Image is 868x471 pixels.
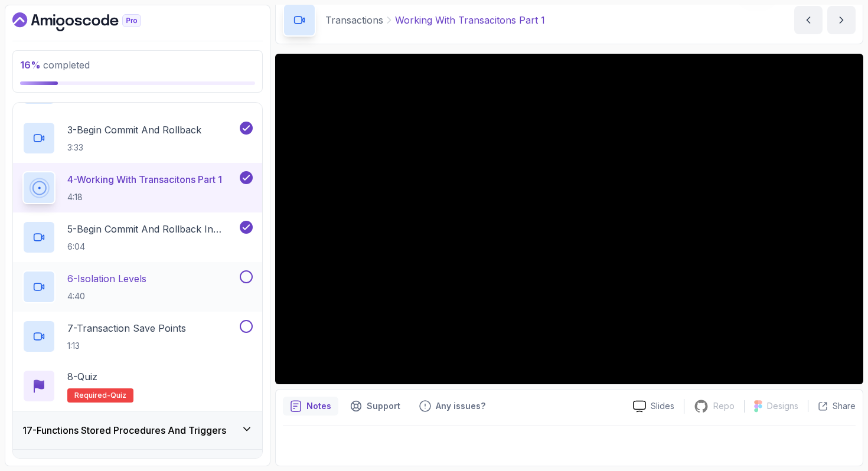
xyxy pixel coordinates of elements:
p: 6 - Isolation Levels [67,272,146,286]
p: Share [833,400,856,412]
button: 3-Begin Commit And Rollback3:33 [22,122,253,155]
p: 4 - Working With Transacitons Part 1 [67,172,222,187]
span: completed [20,59,90,71]
p: 3 - Begin Commit And Rollback [67,123,201,137]
button: 8-QuizRequired-quiz [22,369,253,403]
button: Share [808,400,856,412]
button: 4-Working With Transacitons Part 14:18 [22,171,253,204]
h3: 17 - Functions Stored Procedures And Triggers [22,423,226,437]
p: 7 - Transaction Save Points [67,321,186,335]
p: Notes [306,400,331,412]
p: Working With Transacitons Part 1 [395,13,545,27]
button: 17-Functions Stored Procedures And Triggers [13,411,262,449]
p: 4:40 [67,290,146,302]
span: 16 % [20,59,41,71]
a: Slides [624,400,684,413]
span: Required- [74,391,110,400]
button: previous content [794,6,823,34]
p: 3:33 [67,142,201,153]
iframe: 4 - Working WIth Transacitons PART 1 [275,54,863,384]
p: Any issues? [436,400,485,412]
p: 6:04 [67,241,237,253]
p: 4:18 [67,191,222,203]
span: quiz [110,391,126,400]
button: 7-Transaction Save Points1:13 [22,320,253,353]
p: Support [367,400,400,412]
button: Support button [343,397,407,416]
p: 5 - Begin Commit And Rollback In Action [67,222,237,236]
button: next content [827,6,856,34]
p: Transactions [325,13,383,27]
p: Designs [767,400,798,412]
button: notes button [283,397,338,416]
p: 8 - Quiz [67,369,97,384]
p: 1:13 [67,340,186,352]
button: 5-Begin Commit And Rollback In Action6:04 [22,221,253,254]
button: Feedback button [412,397,492,416]
p: Repo [713,400,735,412]
p: Slides [651,400,674,412]
button: 6-Isolation Levels4:40 [22,270,253,303]
a: Dashboard [12,12,168,31]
